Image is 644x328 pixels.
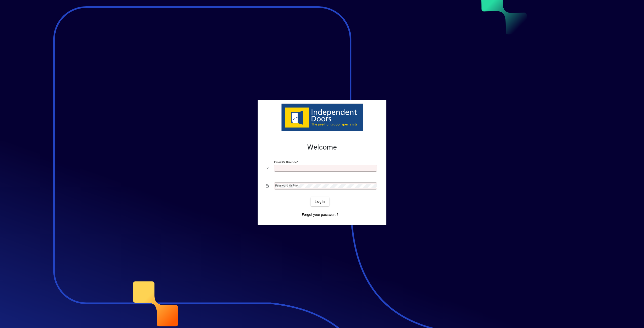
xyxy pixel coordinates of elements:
span: Forgot your password? [302,212,338,217]
h2: Welcome [266,143,378,152]
button: Login [311,197,329,206]
mat-label: Password or Pin [275,184,297,187]
a: Forgot your password? [300,210,340,219]
mat-label: Email or Barcode [274,160,297,164]
span: Login [315,199,325,204]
